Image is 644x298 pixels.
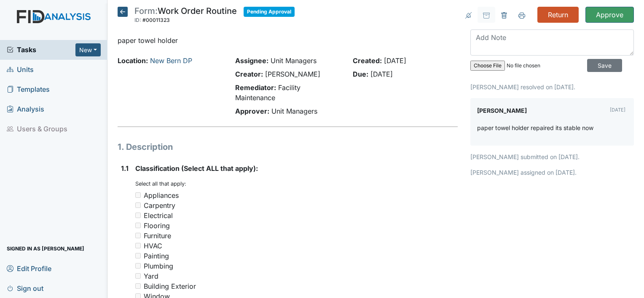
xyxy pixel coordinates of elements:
div: Carpentry [144,200,175,210]
label: [PERSON_NAME] [477,105,527,117]
span: Sign out [7,282,43,295]
div: Appliances [144,190,179,200]
div: Yard [144,271,158,281]
span: Signed in as [PERSON_NAME] [7,242,84,255]
span: Unit Managers [271,56,317,65]
p: paper towel holder repaired its stable now [477,123,593,132]
strong: Approver: [235,107,269,115]
div: Painting [144,251,169,261]
p: paper towel holder [118,35,458,45]
div: HVAC [144,241,162,251]
div: Plumbing [144,261,173,271]
input: Building Exterior [135,283,141,289]
span: Unit Managers [271,107,317,115]
strong: Due: [353,70,368,78]
strong: Created: [353,56,382,65]
span: Units [7,63,34,76]
button: New [75,43,101,56]
h1: 1. Description [118,141,458,153]
span: Templates [7,83,50,96]
div: Furniture [144,231,171,241]
label: 1.1 [121,163,129,173]
span: ID: [134,17,141,23]
strong: Creator: [235,70,263,78]
input: Approve [585,7,634,23]
div: Electrical [144,210,173,221]
strong: Location: [118,56,148,65]
span: Classification (Select ALL that apply): [135,164,258,173]
strong: Remediator: [235,83,276,92]
a: New Bern DP [150,56,192,65]
span: [PERSON_NAME] [265,70,320,78]
div: Building Exterior [144,281,196,291]
small: [DATE] [610,107,625,113]
input: Return [537,7,579,23]
span: Form: [134,6,158,16]
input: Furniture [135,233,141,238]
p: [PERSON_NAME] resolved on [DATE]. [470,82,634,91]
span: Edit Profile [7,262,51,275]
strong: Assignee: [235,56,268,65]
span: [DATE] [370,70,393,78]
span: Pending Approval [244,7,295,17]
span: #00011323 [142,17,170,23]
span: [DATE] [384,56,406,65]
span: Analysis [7,103,44,116]
div: Flooring [144,221,170,231]
p: [PERSON_NAME] submitted on [DATE]. [470,152,634,161]
input: Flooring [135,223,141,228]
p: [PERSON_NAME] assigned on [DATE]. [470,168,634,177]
div: Work Order Routine [134,7,237,25]
input: Electrical [135,213,141,218]
input: Painting [135,253,141,258]
a: Tasks [7,45,75,55]
input: HVAC [135,243,141,248]
input: Plumbing [135,263,141,269]
small: Select all that apply: [135,181,186,187]
input: Appliances [135,192,141,198]
input: Yard [135,273,141,279]
input: Save [587,59,622,72]
input: Carpentry [135,202,141,208]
